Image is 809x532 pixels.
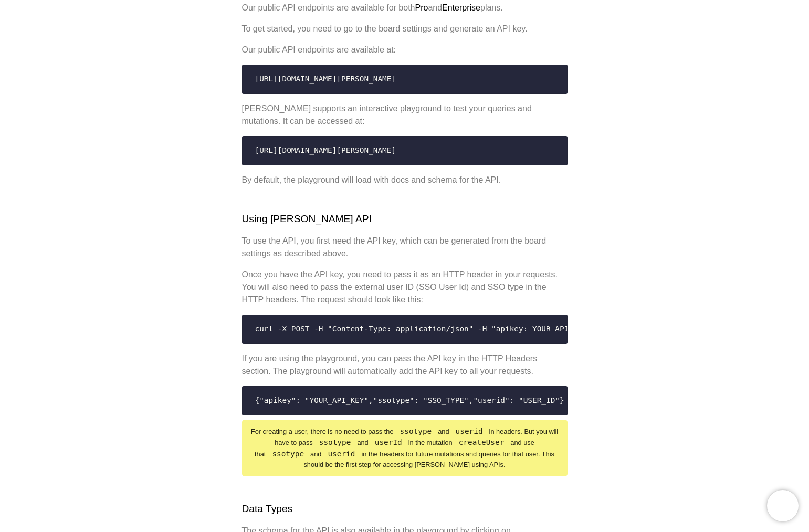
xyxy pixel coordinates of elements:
[242,174,568,186] p: By default, the playground will load with docs and schema for the API.
[449,423,489,440] code: userid
[242,420,568,476] div: For creating a user, there is no need to pass the and in headers. But you will have to pass and i...
[255,396,260,404] span: {
[255,146,396,154] span: [URL][DOMAIN_NAME][PERSON_NAME]
[313,434,358,451] code: ssotype
[242,352,568,378] p: If you are using the playground, you can pass the API key in the HTTP Headers section. The playgr...
[242,212,568,227] h2: Using [PERSON_NAME] API
[242,23,568,35] p: To get started, you need to go to the board settings and generate an API key.
[242,235,568,260] p: To use the API, you first need the API key, which can be generated from the board settings as des...
[242,268,568,306] p: Once you have the API key, you need to pass it as an HTTP header in your requests. You will also ...
[242,502,568,517] h2: Data Types
[415,3,428,12] strong: Pro
[394,423,438,440] code: ssotype
[442,3,480,12] strong: Enterprise
[242,102,568,128] p: [PERSON_NAME] supports an interactive playground to test your queries and mutations. It can be ac...
[242,44,568,56] p: Our public API endpoints are available at:
[453,434,511,451] code: createUser
[767,490,799,521] iframe: Chatra live chat
[266,445,310,462] code: ssotype
[321,445,361,462] code: userid
[255,75,396,83] span: [URL][DOMAIN_NAME][PERSON_NAME]
[249,391,561,411] code: "apikey": "YOUR_API_KEY", "ssotype": "SSO_TYPE", "userid": "USER_ID" }
[242,2,568,14] p: Our public API endpoints are available for both and plans.
[369,434,408,451] code: userId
